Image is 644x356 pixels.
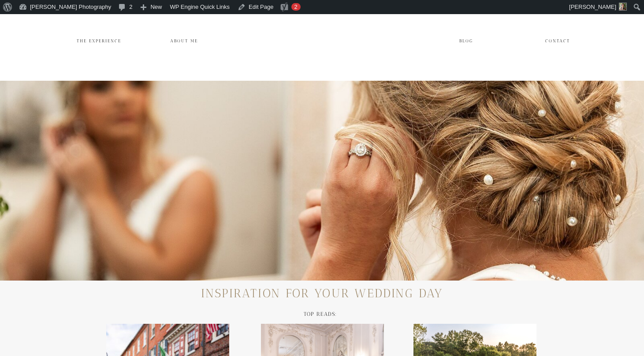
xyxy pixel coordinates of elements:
[190,288,455,303] h2: inspiration for your wedding day
[569,4,616,10] span: [PERSON_NAME]
[170,37,201,45] a: ABOUT me
[541,37,570,45] a: Contact
[294,4,297,10] span: 2
[272,311,369,320] h2: TOP READS:
[450,37,483,45] a: Blog
[77,37,124,45] a: The Experience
